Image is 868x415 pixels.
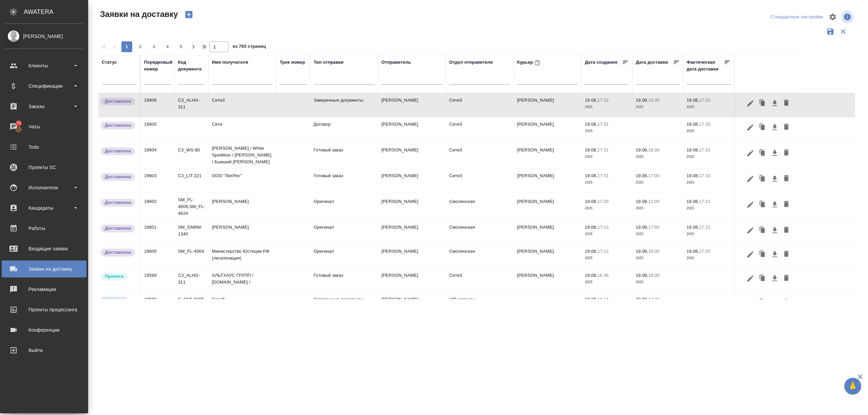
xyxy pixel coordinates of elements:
[585,122,597,127] p: 19.08,
[100,224,137,233] div: Документы доставлены, фактическая дата доставки проставиться автоматически
[841,11,855,23] span: Посмотреть информацию
[585,279,629,286] p: 2025
[648,98,659,103] p: 16:30
[280,59,305,66] div: Трек номер
[687,104,731,110] p: 2025
[636,98,648,103] p: 19.08,
[105,297,123,304] p: Создана
[687,179,731,186] p: 2025
[769,198,781,211] button: Скачать
[378,143,446,167] td: [PERSON_NAME]
[100,121,137,130] div: Документы доставлены, фактическая дата доставки проставиться автоматически
[648,225,659,230] p: 17:00
[378,169,446,193] td: [PERSON_NAME]
[2,261,86,277] a: Заявки на доставку
[175,221,209,244] td: SM_GNRM-1340
[5,183,83,193] div: Исполнители
[597,199,609,204] p: 17:20
[745,272,756,285] button: Редактировать
[310,143,378,167] td: Готовый заказ
[636,225,648,230] p: 19.08,
[149,43,159,50] span: 3
[648,147,659,152] p: 16:30
[209,142,276,169] td: [PERSON_NAME] / White Spedition / [PERSON_NAME] / Бывший [PERSON_NAME]
[745,147,756,160] button: Редактировать
[100,198,137,207] div: Документы доставлены, фактическая дата доставки проставиться автоматически
[5,325,83,335] div: Конференции
[2,301,86,318] a: Проекты процессинга
[756,198,769,211] button: Клонировать
[514,245,581,268] td: [PERSON_NAME]
[756,224,769,237] button: Клонировать
[756,147,769,160] button: Клонировать
[209,221,276,244] td: [PERSON_NAME]
[597,273,609,278] p: 16:36
[699,98,710,103] p: 17:33
[12,120,25,127] span: 75
[2,159,86,176] a: Проекты SC
[585,231,629,237] p: 2025
[5,61,83,71] div: Клиенты
[636,173,648,178] p: 19.08,
[2,118,86,135] a: 75Чаты
[162,41,173,52] button: 4
[175,143,209,167] td: C3_WS-80
[310,293,378,316] td: Заверенные документы
[446,269,514,292] td: Сити3
[176,43,186,50] span: 5
[141,195,175,219] td: 19602
[687,173,699,178] p: 19.08,
[100,296,137,305] div: Новая заявка, еще не передана в работу
[648,273,659,278] p: 18:00
[310,94,378,117] td: Заверенные документы
[100,272,137,281] div: Курьер назначен
[5,345,83,355] div: Выйти
[648,297,659,302] p: 14:00
[212,59,248,66] div: Имя получателя
[141,118,175,141] td: 19605
[687,231,731,237] p: 2025
[636,199,648,204] p: 19.08,
[687,255,731,262] p: 2025
[175,293,209,316] td: S_SNF-6805
[378,245,446,268] td: [PERSON_NAME]
[141,94,175,117] td: 19606
[745,296,756,309] button: Редактировать
[636,273,648,278] p: 19.08,
[141,221,175,244] td: 19601
[597,98,609,103] p: 17:32
[769,121,781,134] button: Скачать
[699,122,710,127] p: 17:33
[175,94,209,117] td: C3_ALHG-311
[105,173,131,180] p: Доставлена
[687,59,724,72] div: Фактическая дата доставки
[769,147,781,160] button: Скачать
[636,153,680,160] p: 2025
[648,249,659,254] p: 16:00
[5,142,83,152] div: Todo
[209,169,276,193] td: ООО "ЛитРес"
[446,195,514,219] td: Смоленская
[687,205,731,212] p: 2025
[105,249,131,256] p: Доставлена
[636,279,680,286] p: 2025
[449,59,493,66] div: Отдел отправителя
[699,173,710,178] p: 17:33
[745,121,756,134] button: Редактировать
[585,59,617,66] div: Дата создания
[745,97,756,110] button: Редактировать
[585,179,629,186] p: 2025
[181,9,197,20] button: Создать
[824,25,837,38] button: Сохранить фильтры
[687,249,699,254] p: 19.08,
[100,172,137,182] div: Документы доставлены, фактическая дата доставки проставиться автоматически
[837,25,850,38] button: Сбросить фильтры
[636,255,680,262] p: 2025
[825,9,841,25] span: Настроить таблицу
[756,248,769,261] button: Клонировать
[178,59,205,72] div: Код документа
[446,293,514,316] td: VIP клиенты
[636,147,648,152] p: 19.08,
[636,249,648,254] p: 19.08,
[687,128,731,134] p: 2025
